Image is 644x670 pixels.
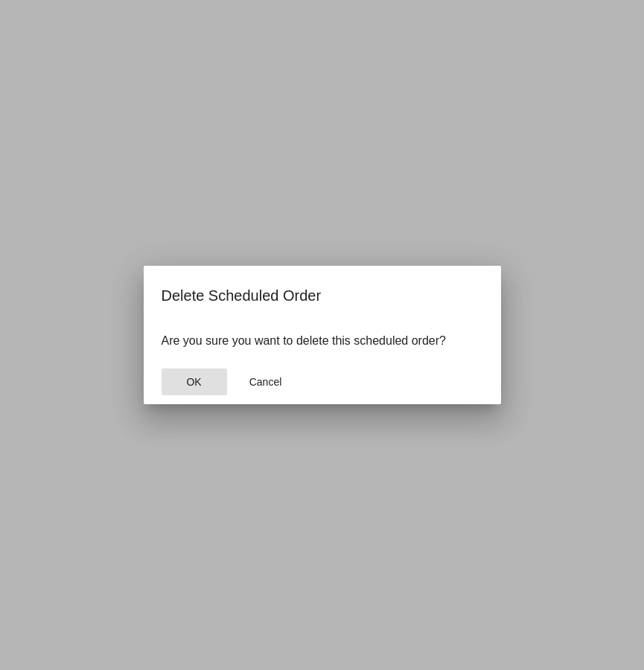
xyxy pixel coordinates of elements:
[186,376,201,388] span: OK
[249,376,282,388] span: Cancel
[162,368,227,395] button: Close dialog
[162,284,483,307] h2: Delete Scheduled Order
[162,334,483,348] p: Are you sure you want to delete this scheduled order?
[233,368,299,395] button: Close dialog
